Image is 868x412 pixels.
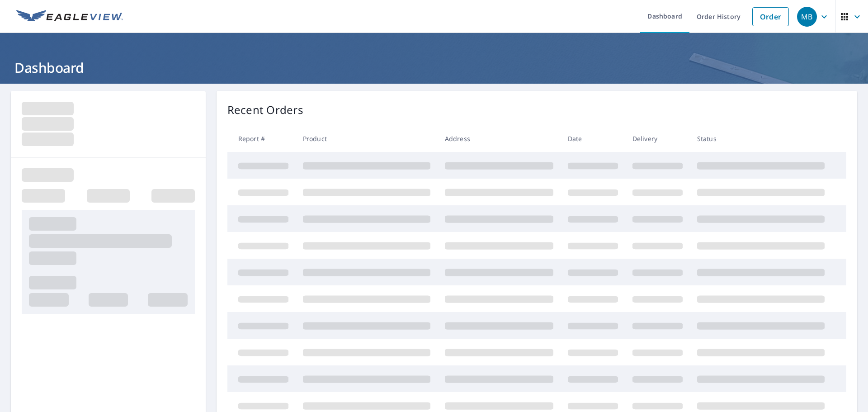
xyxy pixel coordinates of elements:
[16,10,123,24] img: EV Logo
[797,7,817,27] div: MB
[625,125,690,152] th: Delivery
[11,58,857,77] h1: Dashboard
[690,125,832,152] th: Status
[296,125,438,152] th: Product
[227,102,303,118] p: Recent Orders
[752,7,789,26] a: Order
[438,125,561,152] th: Address
[561,125,625,152] th: Date
[227,125,296,152] th: Report #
